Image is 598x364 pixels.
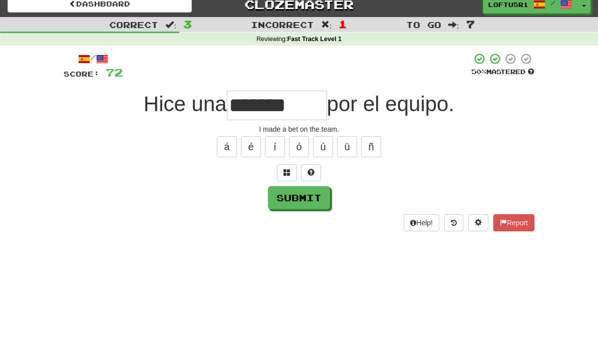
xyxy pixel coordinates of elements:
div: Mastered [471,68,534,77]
span: : [448,21,459,29]
span: : [321,21,332,29]
div: / [64,53,123,65]
span: Score: [64,70,100,78]
span: To go [406,20,441,30]
button: Report [493,214,534,231]
button: á [217,136,237,157]
button: Submit [268,186,330,209]
button: ñ [361,136,381,157]
strong: Fast Track Level 1 [287,36,342,43]
span: por el equipo. [327,92,455,116]
span: Incorrect [251,20,314,30]
button: Single letter hint - you only get 1 per sentence and score half the points! alt+h [301,164,321,181]
button: Help! [404,214,439,231]
button: ó [289,136,309,157]
div: I made a bet on the team. [64,124,534,134]
button: Switch sentence to multiple choice alt+p [277,164,297,181]
button: ú [313,136,333,157]
span: : [165,21,176,29]
button: ü [337,136,357,157]
button: í [265,136,285,157]
span: Hice una [144,92,227,116]
button: é [241,136,261,157]
span: Correct [109,20,158,30]
span: 50 % [471,68,486,76]
span: 1 [339,18,347,30]
span: 3 [183,18,192,30]
span: 7 [466,18,475,30]
button: Round history (alt+y) [444,214,463,231]
span: 72 [106,66,123,79]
